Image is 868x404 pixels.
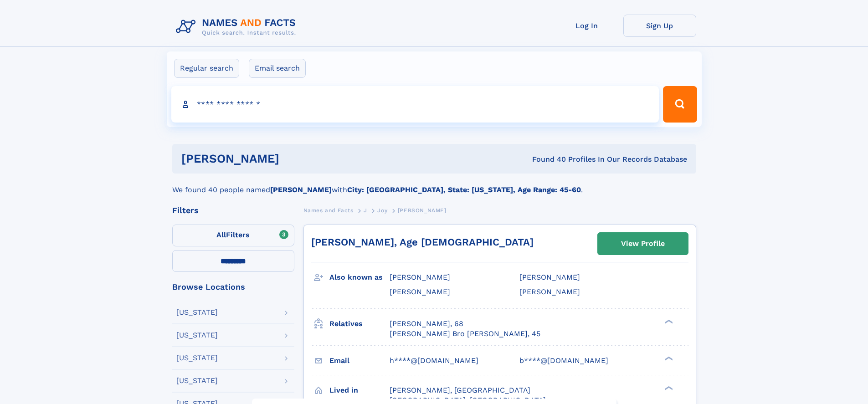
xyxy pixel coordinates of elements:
span: [PERSON_NAME] [390,287,450,296]
a: J [364,205,367,216]
span: [PERSON_NAME] [398,207,447,214]
a: Sign Up [623,15,696,37]
div: [US_STATE] [176,354,218,362]
div: ❯ [663,355,673,361]
span: [PERSON_NAME], [GEOGRAPHIC_DATA] [390,386,530,394]
span: [PERSON_NAME] [519,287,580,296]
h1: [PERSON_NAME] [181,153,406,164]
a: Names and Facts [303,205,354,216]
span: [PERSON_NAME] [519,273,580,281]
div: [US_STATE] [176,309,218,316]
span: [PERSON_NAME] [390,273,450,281]
label: Email search [249,59,306,78]
h3: Email [329,353,390,368]
div: [US_STATE] [176,377,218,384]
a: [PERSON_NAME], Age [DEMOGRAPHIC_DATA] [311,236,534,248]
div: ❯ [663,318,673,324]
a: Log In [550,15,623,37]
h3: Relatives [329,316,390,332]
input: search input [171,86,659,123]
span: Joy [377,207,387,214]
h3: Also known as [329,270,390,285]
span: J [364,207,367,214]
div: Found 40 Profiles In Our Records Database [406,154,687,164]
button: Search Button [663,86,697,123]
b: [PERSON_NAME] [270,185,332,194]
label: Regular search [174,59,239,78]
div: ❯ [663,385,673,391]
a: [PERSON_NAME] Bro [PERSON_NAME], 45 [390,329,540,339]
a: View Profile [598,233,688,255]
div: Filters [172,206,294,215]
label: Filters [172,225,294,246]
div: Browse Locations [172,283,294,291]
div: We found 40 people named with . [172,174,696,195]
div: View Profile [621,233,665,254]
a: [PERSON_NAME], 68 [390,319,463,329]
img: Logo Names and Facts [172,15,303,39]
div: [US_STATE] [176,332,218,339]
h3: Lived in [329,383,390,398]
b: City: [GEOGRAPHIC_DATA], State: [US_STATE], Age Range: 45-60 [347,185,581,194]
span: All [216,230,226,239]
a: Joy [377,205,387,216]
